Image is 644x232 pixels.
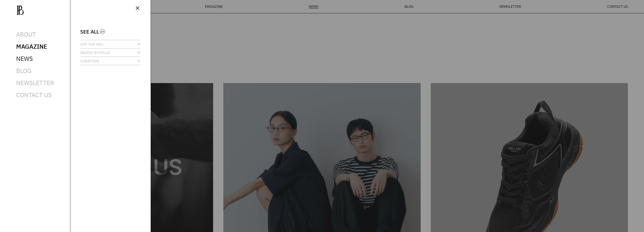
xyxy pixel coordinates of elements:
span: MAGAZINE [16,42,47,50]
span: CURATION [80,59,99,63]
span: INSIDE BTYPLUS [80,51,110,55]
span: close [135,5,141,11]
a: NEWSLETTER [16,79,54,87]
a: ABOUT [16,30,36,38]
a: CURATION [80,57,141,65]
a: BLOG [16,67,32,75]
a: OFF THE REC [80,40,141,48]
img: ba379d5522eb3.png [16,5,24,15]
a: NEWS [16,55,33,63]
a: CONTACT US [16,91,52,99]
span: OFF THE REC [80,42,103,46]
a: INSIDE BTYPLUS [80,48,141,57]
span: SEE ALL [80,30,99,34]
